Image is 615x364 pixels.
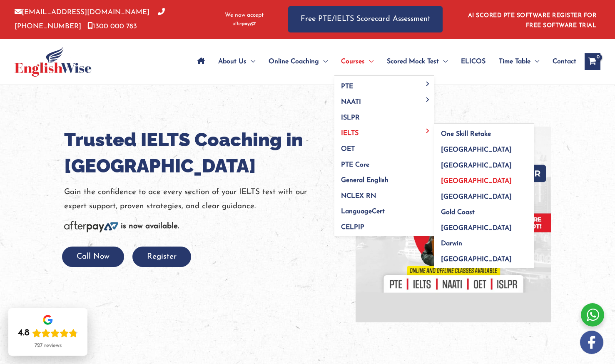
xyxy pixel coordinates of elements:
[434,217,534,233] a: [GEOGRAPHIC_DATA]
[334,47,380,76] a: CoursesMenu Toggle
[499,47,530,76] span: Time Table
[341,130,359,137] span: IELTS
[233,22,256,26] img: Afterpay-Logo
[62,247,124,267] button: Call Now
[62,253,124,261] a: Call Now
[64,185,343,213] p: Gain the confidence to ace every section of your IELTS test with our expert support, proven strat...
[434,202,534,218] a: Gold Coast
[434,186,534,202] a: [GEOGRAPHIC_DATA]
[334,107,434,123] a: ISLPR
[341,177,388,184] span: General English
[341,47,365,76] span: Courses
[341,99,361,105] span: NAATI
[334,217,434,236] a: CELPIP
[441,131,491,137] span: One Skill Retake
[132,253,191,261] a: Register
[334,76,434,92] a: PTEMenu Toggle
[341,146,355,152] span: OET
[546,47,576,76] a: Contact
[441,178,512,184] span: [GEOGRAPHIC_DATA]
[423,82,433,86] span: Menu Toggle
[334,170,434,186] a: General English
[492,47,546,76] a: Time TableMenu Toggle
[334,92,434,107] a: NAATIMenu Toggle
[212,47,262,76] a: About UsMenu Toggle
[439,47,448,76] span: Menu Toggle
[269,47,319,76] span: Online Coaching
[463,6,600,33] aside: Header Widget 1
[132,247,191,267] button: Register
[434,171,534,187] a: [GEOGRAPHIC_DATA]
[319,47,328,76] span: Menu Toggle
[423,97,433,102] span: Menu Toggle
[468,12,597,29] a: AI SCORED PTE SOFTWARE REGISTER FOR FREE SOFTWARE TRIAL
[461,47,486,76] span: ELICOS
[64,221,118,232] img: Afterpay-Logo
[191,47,576,76] nav: Site Navigation: Main Menu
[334,139,434,155] a: OET
[341,224,364,231] span: CELPIP
[365,47,373,76] span: Menu Toggle
[341,115,360,121] span: ISLPR
[434,249,534,268] a: [GEOGRAPHIC_DATA]
[87,23,137,30] a: 1300 000 783
[15,47,92,77] img: cropped-ew-logo
[64,127,343,179] h1: Trusted IELTS Coaching in [GEOGRAPHIC_DATA]
[585,53,600,70] a: View Shopping Cart, empty
[441,147,512,153] span: [GEOGRAPHIC_DATA]
[441,162,512,169] span: [GEOGRAPHIC_DATA]
[441,240,462,247] span: Darwin
[434,124,534,140] a: One Skill Retake
[530,47,539,76] span: Menu Toggle
[434,233,534,249] a: Darwin
[387,47,439,76] span: Scored Mock Test
[35,342,62,349] div: 727 reviews
[454,47,492,76] a: ELICOS
[225,11,264,20] span: We now accept
[380,47,454,76] a: Scored Mock TestMenu Toggle
[423,128,433,133] span: Menu Toggle
[334,123,434,139] a: IELTSMenu Toggle
[334,201,434,217] a: LanguageCert
[434,155,534,171] a: [GEOGRAPHIC_DATA]
[441,194,512,200] span: [GEOGRAPHIC_DATA]
[441,256,512,263] span: [GEOGRAPHIC_DATA]
[262,47,334,76] a: Online CoachingMenu Toggle
[334,185,434,201] a: NCLEX RN
[246,47,255,76] span: Menu Toggle
[121,222,179,230] b: is now available.
[434,140,534,155] a: [GEOGRAPHIC_DATA]
[441,225,512,232] span: [GEOGRAPHIC_DATA]
[288,6,443,32] a: Free PTE/IELTS Scorecard Assessment
[15,9,149,16] a: [EMAIL_ADDRESS][DOMAIN_NAME]
[18,327,30,339] div: 4.8
[580,331,603,354] img: white-facebook.png
[341,162,369,168] span: PTE Core
[218,47,246,76] span: About Us
[15,9,165,30] a: [PHONE_NUMBER]
[334,154,434,170] a: PTE Core
[553,47,576,76] span: Contact
[18,327,78,339] div: Rating: 4.8 out of 5
[341,193,376,199] span: NCLEX RN
[441,209,475,216] span: Gold Coast
[341,208,385,215] span: LanguageCert
[341,83,353,90] span: PTE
